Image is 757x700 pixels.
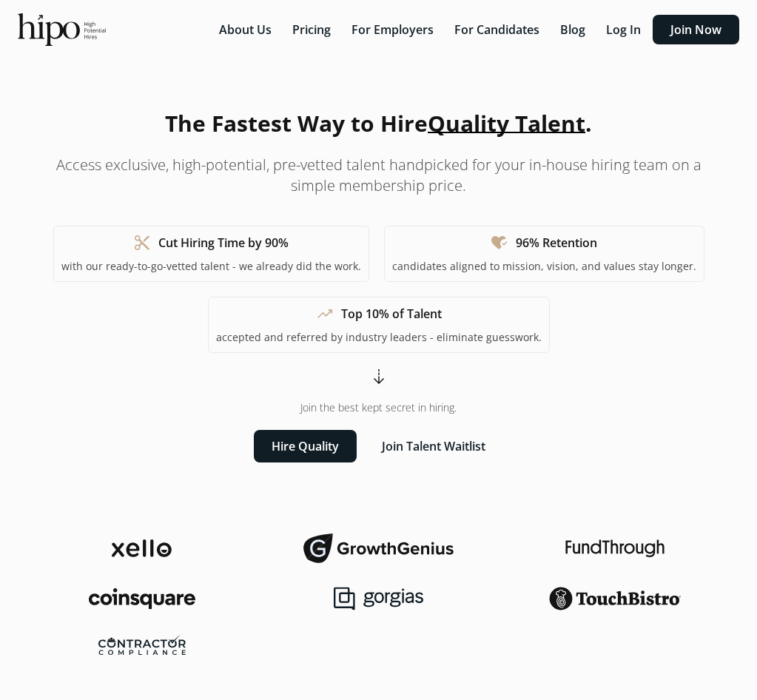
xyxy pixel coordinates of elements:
[445,21,551,38] a: For Candidates
[303,534,454,563] img: growthgenius-logo
[341,305,442,323] h1: Top 10% of Talent
[445,15,548,44] button: For Candidates
[216,330,542,345] p: accepted and referred by industry leaders - eliminate guesswork.
[597,15,650,44] button: Log In
[36,155,721,196] p: Access exclusive, high-potential, pre-vetted talent handpicked for your in-house hiring team on a...
[210,15,280,44] button: About Us
[158,234,289,252] h1: Cut Hiring Time by 90%
[61,259,361,274] p: with our ready-to-go-vetted talent - we already did the work.
[491,234,508,252] span: heart_check
[283,21,343,38] a: Pricing
[565,539,665,557] img: fundthrough-logo
[370,368,388,386] span: arrow_cool_down
[18,13,106,46] img: official-logo
[89,588,195,609] img: coinsquare-logo
[343,15,443,44] button: For Employers
[133,234,151,252] span: content_cut
[210,21,283,38] a: About Us
[551,15,594,44] button: Blog
[165,107,592,140] h1: The Fastest Way to Hire .
[653,15,739,44] button: Join Now
[300,400,457,415] span: Join the best kept secret in hiring.
[283,15,340,44] button: Pricing
[316,305,334,323] span: trending_up
[392,259,696,274] p: candidates aligned to mission, vision, and values stay longer.
[112,539,172,557] img: xello-logo
[364,430,503,462] button: Join Talent Waitlist
[334,587,423,610] img: gorgias-logo
[343,21,445,38] a: For Employers
[254,430,357,462] button: Hire Quality
[428,108,585,138] span: Quality Talent
[516,234,597,252] h1: 96% Retention
[549,587,681,610] img: touchbistro-logo
[653,21,739,38] a: Join Now
[597,21,653,38] a: Log In
[98,634,186,655] img: contractor-compliance-logo
[551,21,597,38] a: Blog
